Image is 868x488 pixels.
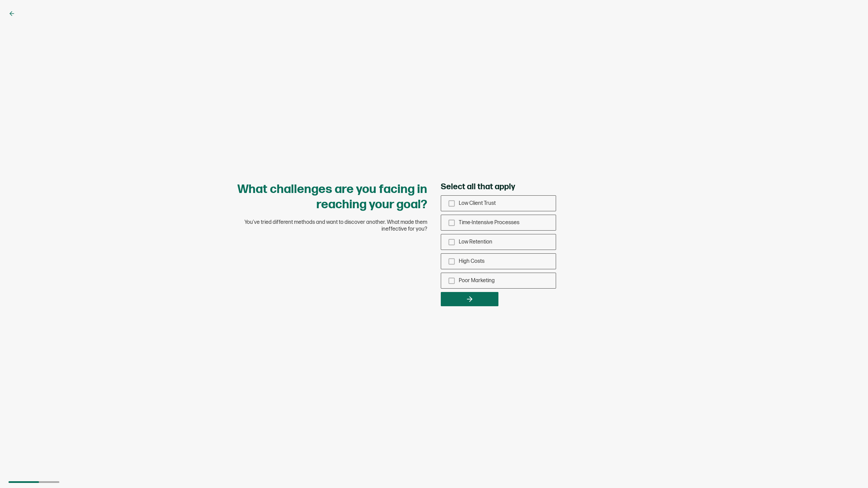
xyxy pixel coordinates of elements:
[834,455,868,488] iframe: Chat Widget
[459,200,496,207] span: Low Client Trust
[459,258,485,265] span: High Costs
[237,182,427,212] h1: What challenges are you facing in reaching your goal?
[441,195,556,289] div: checkbox-group
[441,182,515,192] span: Select all that apply
[459,239,492,245] span: Low Retention
[459,277,495,284] span: Poor Marketing
[237,219,427,233] span: You’ve tried different methods and want to discover another. What made them ineffective for you?
[459,219,519,226] span: Time-Intensive Processes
